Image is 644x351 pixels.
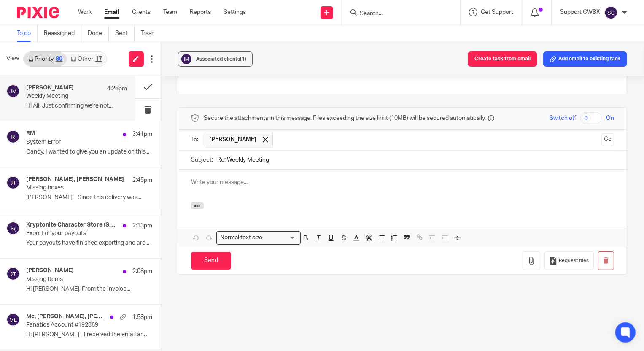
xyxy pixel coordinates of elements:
[224,8,246,16] a: Settings
[178,51,253,67] button: Associated clients(1)
[6,267,20,281] img: svg%3E
[191,135,200,144] label: To:
[204,114,486,122] span: Secure the attachments in this message. Files exceeding the size limit (10MB) will be secured aut...
[26,230,127,237] p: Export of your payouts
[359,10,435,18] input: Search
[6,221,20,235] img: svg%3E
[468,51,537,67] button: Create task from email
[191,156,213,164] label: Subject:
[606,114,614,122] span: On
[95,56,102,62] div: 17
[132,267,152,275] p: 2:08pm
[56,56,62,62] div: 80
[6,313,20,327] img: svg%3E
[6,130,20,143] img: svg%3E
[218,233,264,242] span: Normal text size
[209,135,256,144] span: [PERSON_NAME]
[481,9,513,15] span: Get Support
[6,84,20,98] img: svg%3E
[550,114,576,122] span: Switch off
[216,231,301,244] div: Search for option
[180,53,193,65] img: svg%3E
[26,148,152,156] p: Candy, I wanted to give you an update on this...
[26,286,152,293] p: Hi [PERSON_NAME], From the Invoice...
[604,6,618,19] img: svg%3E
[26,331,152,338] p: Hi [PERSON_NAME] - I received the email and looks like...
[26,194,152,201] p: [PERSON_NAME], Since this delivery was...
[560,8,600,16] p: Support CWBK
[141,25,161,42] a: Trash
[26,84,74,92] h4: [PERSON_NAME]
[26,313,106,320] h4: Me, [PERSON_NAME], [PERSON_NAME], [PERSON_NAME], Credit Department, [PERSON_NAME]
[26,321,127,329] p: Fanatics Account #192369
[601,133,614,146] button: Cc
[26,240,152,247] p: Your payouts have finished exporting and are...
[26,130,35,137] h4: RM
[132,8,151,16] a: Clients
[88,25,109,42] a: Done
[26,103,127,110] p: Hi All, Just confirming we're not...
[6,176,20,189] img: svg%3E
[67,52,106,66] a: Other17
[6,54,19,63] span: View
[544,251,593,270] button: Request files
[163,8,177,16] a: Team
[115,25,135,42] a: Sent
[26,139,127,146] p: System Error
[44,25,81,42] a: Reassigned
[26,276,127,283] p: Missing Items
[26,221,119,229] h4: Kryptonite Character Store (Shopify), Southern Sportz Store (Shopify)
[132,130,152,138] p: 3:41pm
[26,176,124,183] h4: [PERSON_NAME], [PERSON_NAME]
[196,57,246,62] span: Associated clients
[107,84,127,93] p: 4:28pm
[559,257,589,264] span: Request files
[26,184,127,192] p: Missing boxes
[78,8,92,16] a: Work
[132,313,152,321] p: 1:58pm
[132,221,152,230] p: 2:13pm
[265,233,296,242] input: Search for option
[132,176,152,184] p: 2:45pm
[26,267,74,274] h4: [PERSON_NAME]
[26,93,107,100] p: Weekly Meeting
[17,25,38,42] a: To do
[190,8,211,16] a: Reports
[240,57,246,62] span: (1)
[104,8,119,16] a: Email
[24,52,67,66] a: Priority80
[191,252,231,270] input: Send
[543,51,627,67] button: Add email to existing task
[17,7,59,18] img: Pixie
